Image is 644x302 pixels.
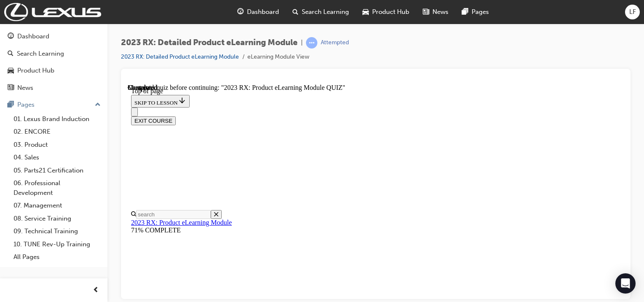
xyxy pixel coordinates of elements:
[10,125,104,138] a: 02. ENCORE
[10,238,104,251] a: 10. TUNE Rev-Up Training
[121,53,239,60] a: 2023 RX: Detailed Product eLearning Module
[3,143,493,150] div: 71% COMPLETE
[8,101,14,109] span: pages-icon
[17,100,35,110] div: Pages
[3,24,10,32] button: Close navigation menu
[17,83,33,93] div: News
[3,32,48,41] button: EXIT COURSE
[3,80,104,96] a: News
[247,7,279,17] span: Dashboard
[93,285,99,296] span: prev-icon
[7,16,59,22] span: SKIP TO LESSON
[3,135,104,142] a: 2023 RX: Product eLearning Module
[4,3,101,21] img: Trak
[321,39,349,47] div: Attempted
[3,46,104,62] a: Search Learning
[615,273,636,294] div: Open Intercom Messenger
[432,7,448,17] span: News
[423,7,429,17] span: news-icon
[8,126,83,135] input: Search
[286,3,356,21] a: search-iconSearch Learning
[17,32,49,41] div: Dashboard
[629,7,636,17] span: LF
[306,37,317,49] span: learningRecordVerb_ATTEMPT-icon
[10,138,104,151] a: 03. Product
[455,3,496,21] a: pages-iconPages
[3,27,104,97] button: DashboardSearch LearningProduct HubNews
[3,11,62,24] button: SKIP TO LESSON
[10,212,104,225] a: 08. Service Training
[231,3,286,21] a: guage-iconDashboard
[10,164,104,177] a: 05. Parts21 Certification
[372,7,409,17] span: Product Hub
[462,7,468,17] span: pages-icon
[3,29,104,44] a: Dashboard
[472,7,489,17] span: Pages
[10,113,104,126] a: 01. Lexus Brand Induction
[292,7,298,17] span: search-icon
[301,38,303,48] span: |
[3,63,104,78] a: Product Hub
[10,225,104,238] a: 09. Technical Training
[3,3,493,11] div: Top of page
[17,66,54,75] div: Product Hub
[121,38,298,48] span: 2023 RX: Detailed Product eLearning Module
[8,33,14,40] span: guage-icon
[247,52,309,62] li: eLearning Module View
[10,177,104,199] a: 06. Professional Development
[17,49,64,59] div: Search Learning
[302,7,349,17] span: Search Learning
[8,67,14,75] span: car-icon
[3,97,104,113] button: Pages
[10,251,104,264] a: All Pages
[10,151,104,164] a: 04. Sales
[8,50,13,58] span: search-icon
[95,100,101,111] span: up-icon
[10,199,104,212] a: 07. Management
[356,3,416,21] a: car-iconProduct Hub
[83,126,94,135] button: Close search menu
[362,7,369,17] span: car-icon
[237,7,244,17] span: guage-icon
[625,5,640,19] button: LF
[8,84,14,92] span: news-icon
[416,3,455,21] a: news-iconNews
